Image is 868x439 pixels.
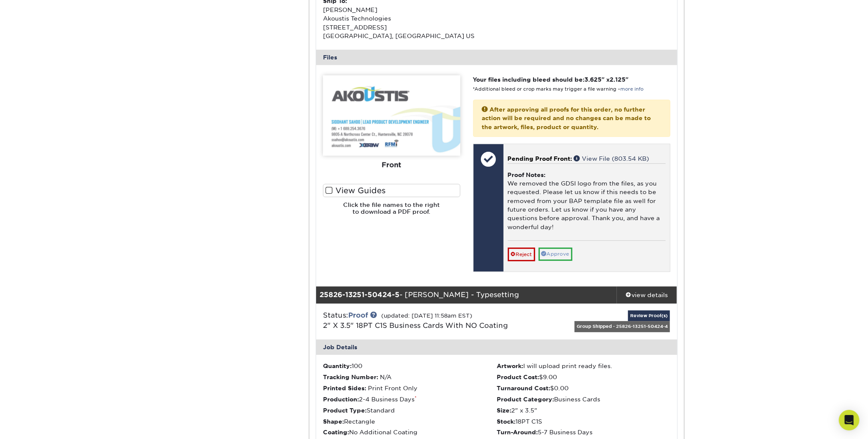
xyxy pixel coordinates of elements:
[497,362,523,369] strong: Artwork:
[617,286,677,303] a: view details
[381,312,472,319] small: (updated: [DATE] 11:58am EST)
[508,155,572,162] span: Pending Proof Front:
[473,76,629,83] strong: Your files including bleed should be: " x "
[575,321,670,332] div: Group Shipped - 25826-13251-50424-4
[323,385,366,392] strong: Printed Sides:
[497,374,539,380] strong: Product Cost:
[617,291,677,299] div: view details
[539,247,572,261] a: Approve
[497,373,670,381] li: $9.00
[585,76,602,83] span: 3.625
[323,418,344,425] strong: Shape:
[497,384,670,392] li: $0.00
[508,247,535,261] a: Reject
[497,428,670,436] li: 5-7 Business Days
[497,417,670,426] li: 18PT C1S
[497,418,515,425] strong: Stock:
[323,428,497,436] li: No Additional Coating
[497,406,670,415] li: 2" x 3.5"
[317,310,557,331] div: Status:
[482,106,651,130] strong: After approving all proofs for this order, no further action will be required and no changes can ...
[628,310,670,321] a: Review Proof(s)
[323,184,460,197] label: View Guides
[621,86,644,92] a: more info
[320,291,400,299] strong: 25826-13251-50424-5
[323,395,497,404] li: 2-4 Business Days
[508,171,546,178] strong: Proof Notes:
[2,413,73,436] iframe: Google Customer Reviews
[497,429,538,436] strong: Turn-Around:
[323,321,508,330] a: 2" X 3.5" 18PT C1S Business Cards With NO Coating
[323,362,497,370] li: 100
[473,86,644,92] small: *Additional bleed or crop marks may trigger a file warning –
[574,155,649,162] a: View File (803.54 KB)
[323,374,378,380] strong: Tracking Number:
[323,201,460,222] h6: Click the file names to the right to download a PDF proof.
[610,76,626,83] span: 2.125
[497,396,554,403] strong: Product Category:
[323,406,497,415] li: Standard
[323,396,359,403] strong: Production:
[368,385,418,392] span: Print Front Only
[316,339,677,355] div: Job Details
[348,311,368,319] a: Proof
[323,429,349,436] strong: Coating:
[497,395,670,404] li: Business Cards
[323,156,460,174] div: Front
[316,50,677,65] div: Files
[839,410,859,430] div: Open Intercom Messenger
[323,417,497,426] li: Rectangle
[323,407,367,414] strong: Product Type:
[497,385,550,392] strong: Turnaround Cost:
[497,362,670,370] li: I will upload print ready files.
[323,362,352,369] strong: Quantity:
[316,286,617,303] div: - [PERSON_NAME] - Typesetting
[497,407,511,414] strong: Size:
[508,163,666,240] div: We removed the GDSI logo from the files, as you requested. Please let us know if this needs to be...
[380,374,391,380] span: N/A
